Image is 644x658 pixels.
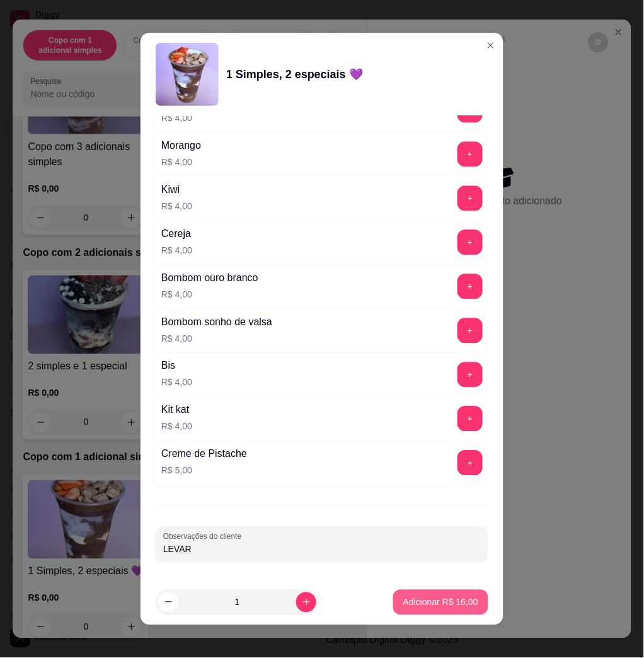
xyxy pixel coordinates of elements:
[161,332,272,345] p: R$ 4,00
[457,230,483,255] button: add
[156,43,219,106] img: product-image
[457,407,483,432] button: add
[161,359,192,374] div: Bis
[161,288,258,301] p: R$ 4,00
[296,592,316,613] button: increase-product-quantity
[226,66,363,83] div: 1 Simples, 2 especiais 💜
[457,451,483,476] button: add
[161,156,201,168] p: R$ 4,00
[457,318,483,343] button: add
[481,35,501,55] button: Close
[161,226,192,241] div: Cereja
[457,186,483,211] button: add
[161,376,192,389] p: R$ 4,00
[403,596,478,609] p: Adicionar R$ 16,00
[393,590,488,615] button: Adicionar R$ 16,00
[161,420,192,433] p: R$ 4,00
[161,200,192,212] p: R$ 4,00
[161,403,192,418] div: Kit kat
[163,531,246,542] label: Observações do cliente
[457,274,483,299] button: add
[163,543,481,556] input: Observações do cliente
[161,465,247,477] p: R$ 5,00
[457,142,483,167] button: add
[457,362,483,388] button: add
[161,138,201,153] div: Morango
[161,315,272,330] div: Bombom sonho de valsa
[161,270,258,286] div: Bombom ouro branco
[161,244,192,257] p: R$ 4,00
[158,592,178,613] button: decrease-product-quantity
[161,182,192,197] div: Kiwi
[161,447,247,462] div: Creme de Pistache
[161,112,192,124] p: R$ 4,00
